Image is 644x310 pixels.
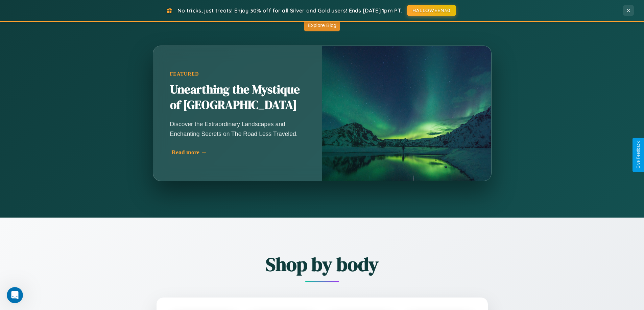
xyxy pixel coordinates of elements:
[170,119,305,138] p: Discover the Extraordinary Landscapes and Enchanting Secrets on The Road Less Traveled.
[304,19,340,31] button: Explore Blog
[407,5,456,16] button: HALLOWEEN30
[7,287,23,303] iframe: Intercom live chat
[119,251,525,277] h2: Shop by body
[636,141,641,169] div: Give Feedback
[177,7,402,14] span: No tricks, just treats! Enjoy 30% off for all Silver and Gold users! Ends [DATE] 1pm PT.
[170,71,305,77] div: Featured
[172,149,307,156] div: Read more →
[170,82,305,113] h2: Unearthing the Mystique of [GEOGRAPHIC_DATA]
